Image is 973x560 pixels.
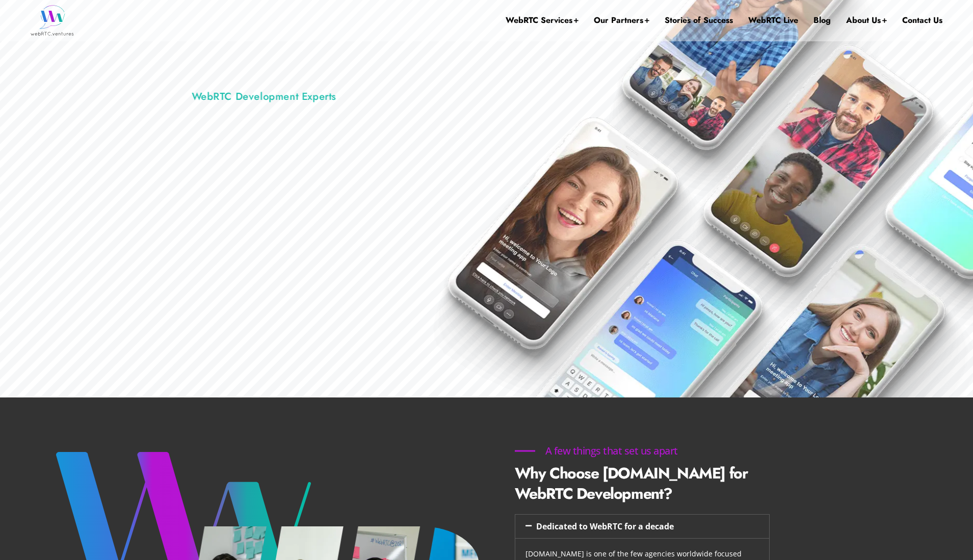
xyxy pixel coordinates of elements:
b: Why Choose [DOMAIN_NAME] for WebRTC Development? [515,462,748,504]
span: Whether building from the ground up, modernizing your WebRTC infrastructure, or integrating Voice... [192,199,499,244]
h1: WebRTC Development Experts [161,90,496,103]
span: For over a decade, [DOMAIN_NAME] has specialized in custom WebRTC development and AI-powered real... [192,154,499,244]
a: Dedicated to WebRTC for a decade [536,521,674,532]
h6: A few things that set us apart [515,446,708,456]
img: WebRTC.ventures [31,5,74,36]
div: Dedicated to WebRTC for a decade [515,515,769,538]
